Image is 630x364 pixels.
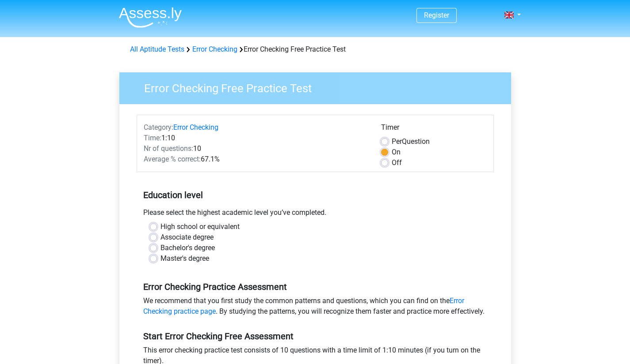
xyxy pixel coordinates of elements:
[130,45,184,53] a: All Aptitude Tests
[137,207,494,221] div: Please select the highest academic level you’ve completed.
[192,45,237,53] a: Error Checking
[160,253,209,264] label: Master's degree
[144,134,161,142] span: Time:
[143,186,487,204] h5: Education level
[126,44,504,55] div: Error Checking Free Practice Test
[160,243,215,253] label: Bachelor's degree
[137,296,494,320] div: We recommend that you first study the common patterns and questions, which you can find on the . ...
[392,136,430,147] label: Question
[143,296,464,315] a: Error Checking practice page
[381,122,487,136] div: Timer
[137,154,374,165] div: 67.1%
[392,137,402,146] span: Per
[143,331,487,341] h5: Start Error Checking Free Assessment
[424,11,449,19] a: Register
[144,123,173,131] span: Category:
[134,78,504,95] h3: Error Checking Free Practice Test
[392,158,402,168] label: Off
[119,7,182,28] img: Assessly
[143,281,487,292] h5: Error Checking Practice Assessment
[173,123,218,131] a: Error Checking
[392,147,401,158] label: On
[137,143,374,154] div: 10
[144,144,193,153] span: Nr of questions:
[160,232,214,243] label: Associate degree
[144,155,201,163] span: Average % correct:
[137,133,374,143] div: 1:10
[160,221,240,232] label: High school or equivalent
